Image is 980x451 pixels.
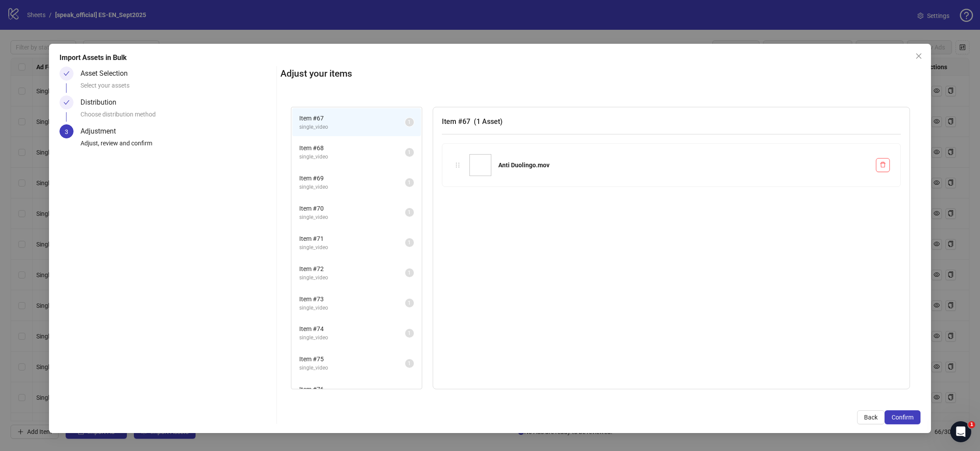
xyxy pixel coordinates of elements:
[299,364,405,372] span: single_video
[408,330,411,336] span: 1
[405,118,414,127] sup: 1
[280,67,920,81] h2: Adjust your items
[405,148,414,157] sup: 1
[299,143,405,153] span: Item # 68
[912,49,926,63] button: Close
[299,274,405,282] span: single_video
[892,414,913,421] span: Confirm
[408,300,411,306] span: 1
[408,119,411,125] span: 1
[968,421,975,428] span: 1
[408,360,411,366] span: 1
[408,240,411,246] span: 1
[405,329,414,338] sup: 1
[498,160,869,170] div: Anti Duolingo.mov
[950,421,971,442] iframe: Intercom live chat
[299,264,405,274] span: Item # 72
[80,109,273,124] div: Choose distribution method
[63,99,70,106] span: check
[299,204,405,213] span: Item # 70
[469,154,491,176] img: Anti Duolingo.mov
[405,178,414,187] sup: 1
[299,304,405,312] span: single_video
[408,180,411,186] span: 1
[59,53,920,63] div: Import Assets in Bulk
[455,162,461,168] span: holder
[65,128,68,135] span: 3
[405,238,414,247] sup: 1
[299,384,405,394] span: Item # 76
[299,113,405,123] span: Item # 67
[299,234,405,243] span: Item # 71
[408,209,411,215] span: 1
[405,268,414,277] sup: 1
[880,162,886,168] span: delete
[405,299,414,307] sup: 1
[857,410,885,424] button: Back
[408,149,411,155] span: 1
[876,158,890,172] button: Delete
[299,183,405,191] span: single_video
[453,160,462,170] div: holder
[299,354,405,364] span: Item # 75
[299,153,405,161] span: single_video
[299,324,405,334] span: Item # 74
[915,53,922,60] span: close
[864,414,878,421] span: Back
[299,294,405,304] span: Item # 73
[80,67,135,81] div: Asset Selection
[442,116,901,127] h3: Item # 67
[63,70,70,77] span: check
[80,138,273,153] div: Adjust, review and confirm
[299,213,405,222] span: single_video
[299,123,405,131] span: single_video
[405,359,414,368] sup: 1
[80,124,123,138] div: Adjustment
[299,173,405,183] span: Item # 69
[405,208,414,217] sup: 1
[299,334,405,342] span: single_video
[299,243,405,252] span: single_video
[80,95,123,109] div: Distribution
[885,410,920,424] button: Confirm
[80,81,273,95] div: Select your assets
[474,117,503,126] span: ( 1 Asset )
[408,270,411,276] span: 1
